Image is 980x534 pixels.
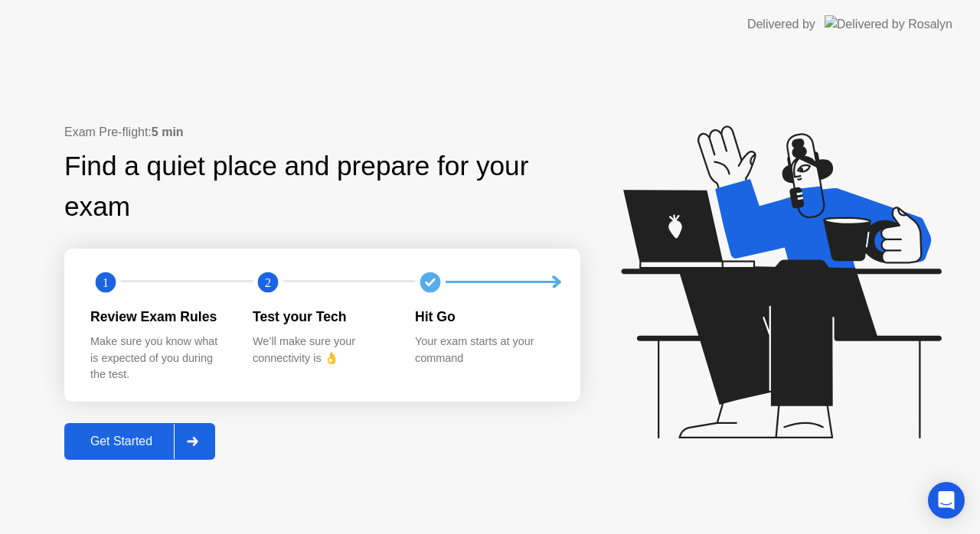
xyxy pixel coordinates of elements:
[152,125,184,138] b: 5 min
[64,423,215,460] button: Get Started
[90,307,228,327] div: Review Exam Rules
[64,123,580,142] div: Exam Pre-flight:
[415,334,553,366] div: Your exam starts at your command
[69,435,174,448] div: Get Started
[265,275,271,289] text: 2
[253,334,390,366] div: We’ll make sure your connectivity is 👌
[825,15,952,33] img: Delivered by Rosalyn
[928,482,965,519] div: Open Intercom Messenger
[64,146,580,227] div: Find a quiet place and prepare for your exam
[747,15,815,34] div: Delivered by
[90,334,228,383] div: Make sure you know what is expected of you during the test.
[253,307,390,327] div: Test your Tech
[103,275,109,289] text: 1
[415,307,553,327] div: Hit Go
